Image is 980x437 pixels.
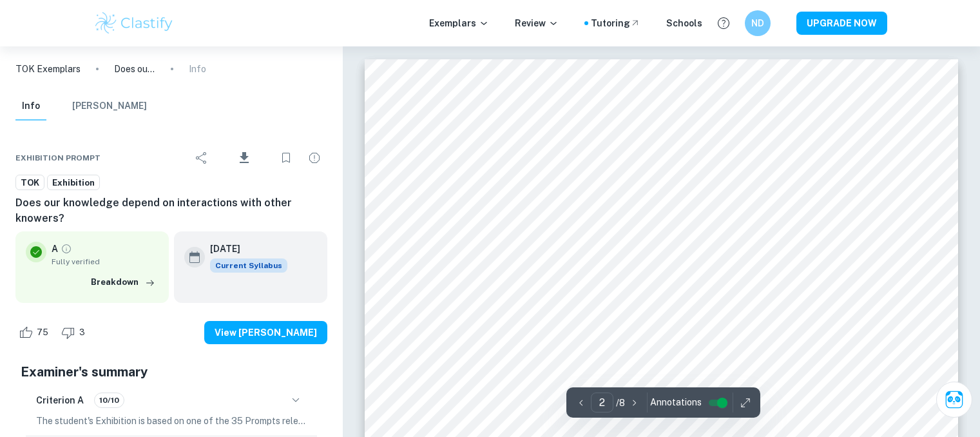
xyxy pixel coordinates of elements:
button: ND [745,10,771,36]
a: Exhibition [47,175,100,191]
p: / 8 [616,396,625,410]
p: Info [189,62,206,76]
button: Info [15,92,46,121]
a: Tutoring [591,16,640,30]
a: Schools [666,16,702,30]
a: TOK [15,175,44,191]
h6: Criterion A [36,393,84,407]
span: Fully verified [52,256,159,267]
p: Does our knowledge depend on interactions with other knowers? [114,62,155,76]
button: [PERSON_NAME] [72,92,147,121]
div: Download [217,141,271,175]
button: View [PERSON_NAME] [204,321,327,344]
button: Breakdown [88,273,159,292]
p: A [52,242,58,256]
h6: ND [750,16,765,30]
div: This exemplar is based on the current syllabus. Feel free to refer to it for inspiration/ideas wh... [210,258,287,273]
span: 10/10 [95,394,124,406]
span: TOK [16,177,44,189]
span: Exhibition [48,177,99,189]
span: Annotations [650,396,702,409]
button: Ask Clai [936,382,972,418]
span: Current Syllabus [210,258,287,273]
div: Share [189,145,215,171]
a: Grade fully verified [61,243,72,255]
h6: [DATE] [210,242,277,256]
div: Report issue [302,145,327,171]
button: UPGRADE NOW [796,12,887,35]
div: Bookmark [273,145,299,171]
img: Clastify logo [93,10,175,36]
p: Review [515,16,559,30]
span: 3 [72,326,92,339]
p: Exemplars [429,16,489,30]
a: TOK Exemplars [15,62,81,76]
div: Like [15,322,55,343]
div: Dislike [58,322,92,343]
h6: Does our knowledge depend on interactions with other knowers? [15,195,327,226]
span: 75 [30,326,55,339]
span: Exhibition Prompt [15,152,101,164]
h5: Examiner's summary [21,362,322,382]
p: The student's Exhibition is based on one of the 35 Prompts released by the IBO, with the prompt "... [36,414,307,428]
button: Help and Feedback [713,12,735,34]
